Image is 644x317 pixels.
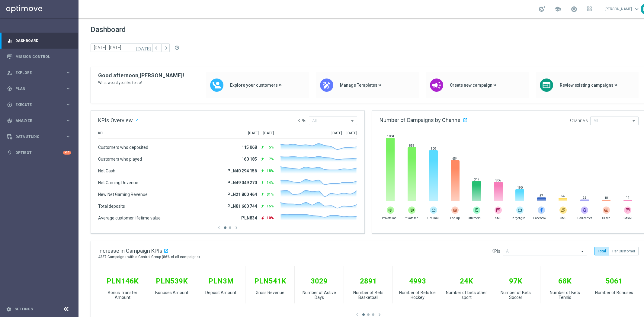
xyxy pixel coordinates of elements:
[7,118,65,123] div: Analyze
[7,150,71,155] button: lightbulb Optibot +10
[15,145,63,161] a: Optibot
[63,151,71,155] div: +10
[15,87,65,91] span: Plan
[65,118,71,123] i: keyboard_arrow_right
[7,118,71,123] button: track_changes Analyze keyboard_arrow_right
[7,70,65,75] div: Explore
[7,86,71,91] button: gps_fixed Plan keyboard_arrow_right
[7,150,12,155] i: lightbulb
[7,38,71,43] button: equalizer Dashboard
[7,134,65,139] div: Data Studio
[7,102,71,107] button: play_circle_outline Execute keyboard_arrow_right
[633,6,640,12] span: keyboard_arrow_down
[7,118,12,123] i: track_changes
[7,70,12,75] i: person_search
[7,134,71,139] button: Data Studio keyboard_arrow_right
[6,306,11,312] i: settings
[65,102,71,107] i: keyboard_arrow_right
[15,71,65,75] span: Explore
[15,33,71,49] a: Dashboard
[65,70,71,75] i: keyboard_arrow_right
[7,86,12,91] i: gps_fixed
[7,33,71,49] div: Dashboard
[65,86,71,91] i: keyboard_arrow_right
[15,103,65,107] span: Execute
[7,145,71,161] div: Optibot
[14,307,33,311] a: Settings
[7,102,65,107] div: Execute
[7,49,71,65] div: Mission Control
[15,119,65,123] span: Analyze
[554,6,561,12] span: school
[7,86,65,91] div: Plan
[7,38,12,43] i: equalizer
[7,102,12,107] i: play_circle_outline
[604,5,641,14] a: [PERSON_NAME]keyboard_arrow_down
[7,70,71,75] button: person_search Explore keyboard_arrow_right
[65,134,71,139] i: keyboard_arrow_right
[15,49,71,65] a: Mission Control
[7,54,71,59] button: Mission Control
[15,135,65,139] span: Data Studio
